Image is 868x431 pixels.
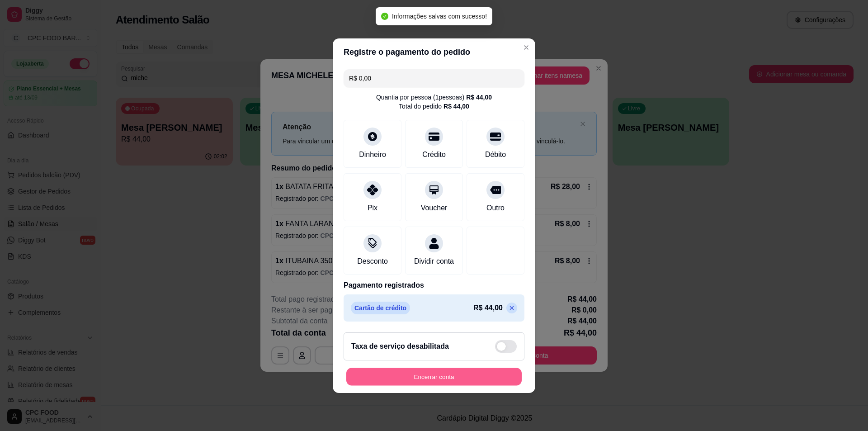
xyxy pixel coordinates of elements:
p: R$ 44,00 [473,303,503,313]
p: Cartão de crédito [351,302,410,314]
div: Dinheiro [359,149,386,160]
div: R$ 44,00 [443,102,469,111]
button: Close [519,40,533,55]
header: Registre o pagamento do pedido [333,38,535,66]
p: Pagamento registrados [344,280,524,291]
div: Voucher [421,203,448,213]
div: Crédito [422,149,446,160]
input: Ex.: hambúrguer de cordeiro [349,69,519,87]
div: Dividir conta [414,256,454,267]
span: Informações salvas com sucesso! [392,13,487,20]
div: R$ 44,00 [466,93,492,102]
div: Desconto [357,256,388,267]
button: Encerrar conta [346,368,522,385]
h2: Taxa de serviço desabilitada [351,341,449,352]
div: Total do pedido [399,102,469,111]
div: Débito [485,149,506,160]
div: Quantia por pessoa ( 1 pessoas) [376,93,492,102]
div: Outro [486,203,505,213]
div: Pix [368,203,377,213]
span: check-circle [381,13,388,20]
